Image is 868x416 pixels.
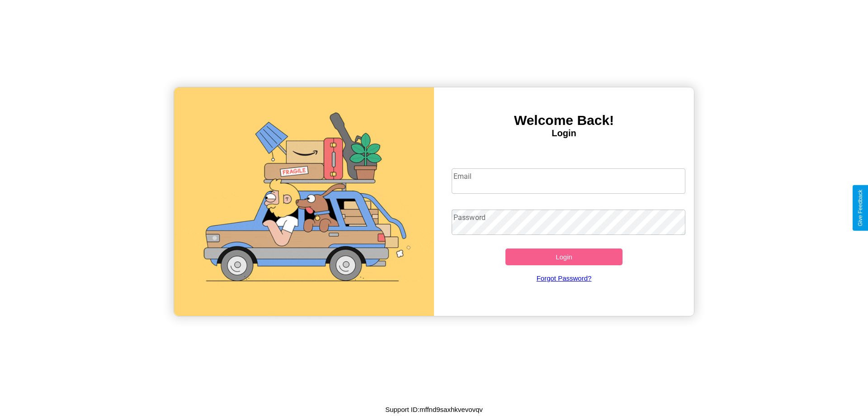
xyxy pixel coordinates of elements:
[385,403,483,416] p: Support ID: mffnd9saxhkvevovqv
[505,249,623,265] button: Login
[447,265,681,291] a: Forgot Password?
[434,113,694,128] h3: Welcome Back!
[174,87,434,316] img: gif
[434,128,694,139] h4: Login
[857,190,863,226] div: Give Feedback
